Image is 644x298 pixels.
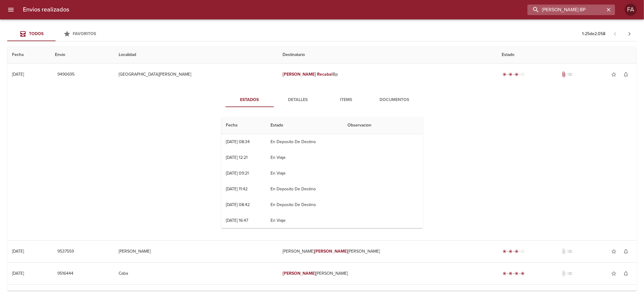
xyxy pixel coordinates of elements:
input: buscar [527,5,605,15]
em: [PERSON_NAME] [283,72,316,77]
span: radio_button_checked [515,272,519,275]
span: Items [326,96,367,104]
th: Envio [50,46,114,64]
span: radio_button_unchecked [521,73,525,76]
th: Localidad [114,46,277,64]
span: star_border [611,248,617,254]
span: radio_button_checked [515,250,519,253]
span: radio_button_checked [503,73,507,76]
span: No tiene pedido asociado [567,270,573,277]
td: En Viaje [266,150,343,165]
div: [DATE] 08:42 [226,202,250,207]
span: Detalles [277,96,319,104]
span: notifications_none [623,270,629,277]
span: radio_button_checked [503,272,507,275]
th: Estado [497,46,637,64]
td: En Deposito De Destino [266,134,343,150]
span: star_border [611,71,617,77]
div: Tabs Envios [7,27,104,41]
td: Caba [114,263,277,284]
span: star_border [611,270,617,277]
button: Activar notificaciones [620,68,632,80]
button: Activar notificaciones [620,267,632,280]
span: notifications_none [623,71,629,77]
td: En Viaje [266,165,343,181]
button: 9490695 [55,69,77,80]
div: En viaje [502,71,526,77]
td: En Deposito De Destino [266,181,343,197]
span: Todos [29,31,43,36]
span: Estados [229,96,270,104]
button: Agregar a favoritos [608,245,620,257]
div: Entregado [502,270,526,277]
div: [DATE] 16:47 [226,218,248,223]
span: radio_button_checked [503,250,507,253]
em: [PERSON_NAME] [283,271,316,276]
td: [PERSON_NAME] [114,241,277,262]
th: Estado [266,117,343,134]
span: radio_button_checked [521,272,525,275]
span: 9490695 [57,71,75,78]
span: 9537559 [57,248,74,255]
span: radio_button_checked [509,73,513,76]
span: notifications_none [623,248,629,254]
div: [DATE] [12,72,24,77]
em: Recabal [317,72,333,77]
th: Fecha [7,46,50,64]
button: Agregar a favoritos [608,267,620,280]
span: No tiene pedido asociado [567,71,573,77]
button: Agregar a favoritos [608,68,620,80]
div: [DATE] 08:34 [226,139,250,144]
span: No tiene pedido asociado [567,248,573,254]
span: Tiene documentos adjuntos [561,71,567,77]
th: Fecha [221,117,266,134]
span: radio_button_unchecked [521,250,525,253]
span: No tiene documentos adjuntos [561,270,567,277]
td: En Viaje [266,213,343,228]
span: Documentos [374,96,415,104]
th: Destinatario [278,46,497,64]
span: radio_button_checked [509,272,513,275]
span: Pagina anterior [608,31,622,37]
span: radio_button_checked [515,73,519,76]
button: menu [4,2,18,17]
div: Tabs detalle de guia [226,93,419,107]
button: 9537559 [55,246,76,257]
em: [PERSON_NAME] [315,249,348,254]
h6: Envios realizados [23,5,69,15]
span: radio_button_checked [509,250,513,253]
td: [PERSON_NAME] [278,263,497,284]
td: Bp [278,64,497,85]
span: No tiene documentos adjuntos [561,248,567,254]
button: 9516444 [55,268,76,279]
th: Observacion [343,117,423,134]
span: 9516444 [57,270,73,277]
td: [PERSON_NAME] [PERSON_NAME] [278,241,497,262]
td: En Deposito De Destino [266,197,343,213]
div: [DATE] 12:21 [226,155,248,160]
div: FA [625,4,637,16]
td: [GEOGRAPHIC_DATA][PERSON_NAME] [114,64,277,85]
div: [DATE] 09:21 [226,171,249,176]
span: Pagina siguiente [622,27,637,41]
div: Abrir información de usuario [625,4,637,16]
span: Favoritos [73,31,96,36]
div: En viaje [502,248,526,254]
div: [DATE] [12,271,24,276]
div: [DATE] 11:42 [226,186,248,192]
p: 1 - 25 de 2.058 [582,31,605,37]
div: [DATE] [12,249,24,254]
button: Activar notificaciones [620,245,632,257]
